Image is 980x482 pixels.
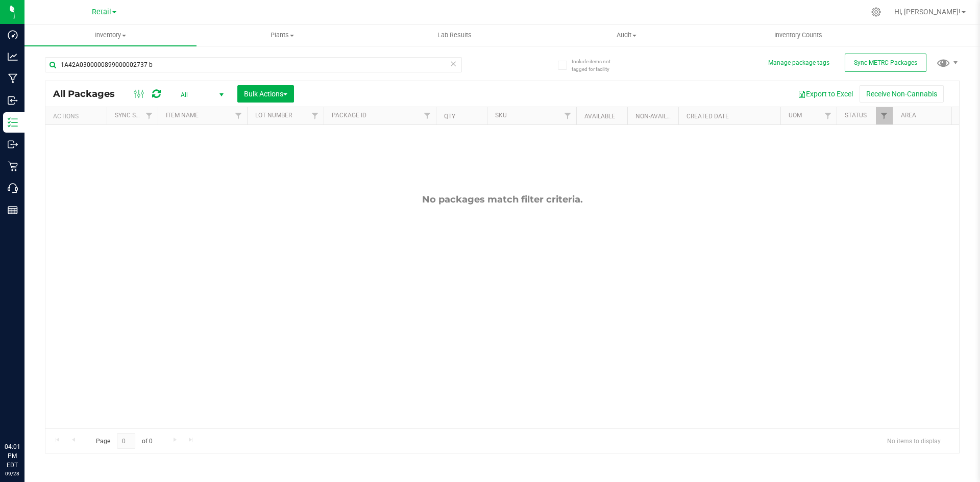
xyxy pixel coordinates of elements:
[369,24,541,46] a: Lab Results
[419,107,436,124] a: Filter
[197,31,368,40] span: Plants
[166,112,199,119] a: Item Name
[45,194,959,205] div: No packages match filter criteria.
[584,113,615,120] a: Available
[495,112,507,119] a: SKU
[541,31,712,40] span: Audit
[687,113,729,120] a: Created Date
[92,8,111,16] span: Retail
[197,24,369,46] a: Plants
[230,107,247,124] a: Filter
[244,90,287,98] span: Bulk Actions
[424,31,485,40] span: Lab Results
[115,112,154,119] a: Sync Status
[860,85,944,103] button: Receive Non-Cannabis
[713,24,885,46] a: Inventory Counts
[10,400,41,431] iframe: Resource center
[53,113,103,120] div: Actions
[789,112,802,119] a: UOM
[255,112,292,119] a: Lot Number
[307,107,324,124] a: Filter
[444,113,455,120] a: Qty
[237,85,294,103] button: Bulk Actions
[8,183,18,193] inline-svg: Call Center
[332,112,366,119] a: Package ID
[8,52,18,62] inline-svg: Analytics
[894,8,961,16] span: Hi, [PERSON_NAME]!
[87,433,161,449] span: Page of 0
[572,58,623,73] span: Include items not tagged for facility
[870,7,883,17] div: Manage settings
[559,107,576,124] a: Filter
[901,112,916,119] a: Area
[768,59,829,67] button: Manage package tags
[53,88,125,99] span: All Packages
[8,205,18,215] inline-svg: Reports
[791,85,860,103] button: Export to Excel
[24,31,197,40] span: Inventory
[845,54,926,72] button: Sync METRC Packages
[24,24,197,46] a: Inventory
[845,112,867,119] a: Status
[450,57,457,70] span: Clear
[8,30,18,40] inline-svg: Dashboard
[879,433,949,448] span: No items to display
[8,161,18,171] inline-svg: Retail
[8,73,18,84] inline-svg: Manufacturing
[541,24,713,46] a: Audit
[8,95,18,106] inline-svg: Inbound
[8,117,18,128] inline-svg: Inventory
[854,59,917,66] span: Sync METRC Packages
[820,107,837,124] a: Filter
[876,107,893,124] a: Filter
[45,57,462,72] input: Search Package ID, Item Name, SKU, Lot or Part Number...
[5,470,20,477] p: 09/28
[5,442,20,470] p: 04:01 PM EDT
[635,113,681,120] a: Non-Available
[141,107,158,124] a: Filter
[761,31,836,40] span: Inventory Counts
[8,139,18,149] inline-svg: Outbound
